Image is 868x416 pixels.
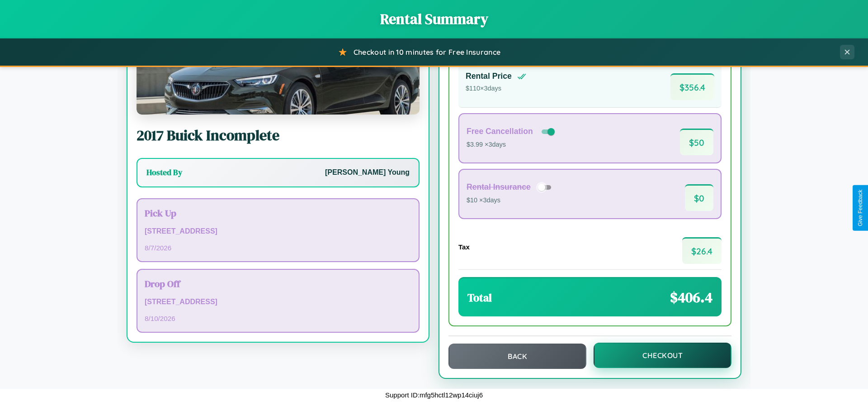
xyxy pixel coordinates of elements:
p: [PERSON_NAME] Young [325,166,410,179]
span: $ 0 [685,184,713,211]
h3: Total [467,290,492,305]
h4: Rental Price [466,72,512,81]
span: $ 356.4 [670,73,714,100]
span: $ 406.4 [670,287,712,307]
button: Checkout [594,343,731,368]
span: Checkout in 10 minutes for Free Insurance [354,48,500,57]
p: Support ID: mfg5hctl12wp14ciuj6 [385,389,483,401]
h3: Drop Off [145,277,411,290]
p: $10 × 3 days [467,195,554,206]
p: [STREET_ADDRESS] [145,296,411,309]
h4: Tax [458,243,470,251]
h4: Free Cancellation [467,127,533,136]
h4: Rental Insurance [467,182,531,192]
h3: Pick Up [145,206,411,220]
h2: 2017 Buick Incomplete [137,125,420,145]
div: Give Feedback [857,190,863,226]
p: $3.99 × 3 days [467,139,557,151]
p: 8 / 10 / 2026 [145,312,411,325]
h1: Rental Summary [9,9,859,29]
button: Back [448,344,586,369]
span: $ 26.4 [682,237,722,264]
span: $ 50 [680,129,713,155]
img: Buick Incomplete [137,24,420,115]
p: 8 / 7 / 2026 [145,242,411,254]
p: $ 110 × 3 days [466,83,526,95]
h3: Hosted By [146,167,182,178]
p: [STREET_ADDRESS] [145,225,411,238]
